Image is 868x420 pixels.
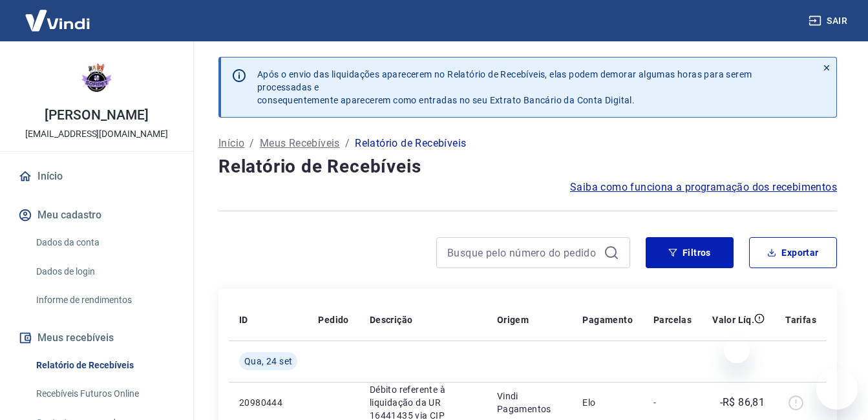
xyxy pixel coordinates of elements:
[244,355,292,368] span: Qua, 24 set
[724,337,750,363] iframe: Fechar mensagem
[31,229,178,256] a: Dados da conta
[239,313,248,326] p: ID
[31,258,178,285] a: Dados de login
[31,352,178,379] a: Relatório de Recebíveis
[16,324,178,352] button: Meus recebíveis
[345,136,350,151] p: /
[16,162,178,191] a: Início
[720,395,765,410] p: -R$ 86,81
[370,313,413,326] p: Descrição
[447,243,598,262] input: Busque pelo número do pedido
[646,237,734,268] button: Filtros
[497,313,529,326] p: Origem
[260,136,340,151] a: Meus Recebíveis
[653,396,692,409] p: -
[16,201,178,229] button: Meu cadastro
[749,237,837,268] button: Exportar
[249,136,254,151] p: /
[218,136,244,151] a: Início
[16,1,100,40] img: Vindi
[355,136,466,151] p: Relatório de Recebíveis
[71,52,123,103] img: e3727277-d80f-4bdf-8ca9-f3fa038d2d1c.jpeg
[318,313,348,326] p: Pedido
[257,68,807,107] p: Após o envio das liquidações aparecerem no Relatório de Recebíveis, elas podem demorar algumas ho...
[218,154,837,180] h4: Relatório de Recebíveis
[785,313,816,326] p: Tarifas
[582,396,633,409] p: Elo
[31,287,178,313] a: Informe de rendimentos
[653,313,692,326] p: Parcelas
[497,390,562,415] p: Vindi Pagamentos
[570,180,837,195] a: Saiba como funciona a programação dos recebimentos
[712,313,754,326] p: Valor Líq.
[31,381,178,407] a: Recebíveis Futuros Online
[806,9,852,33] button: Sair
[45,109,148,122] p: [PERSON_NAME]
[582,313,633,326] p: Pagamento
[239,396,297,409] p: 20980444
[25,127,168,141] p: [EMAIL_ADDRESS][DOMAIN_NAME]
[816,368,858,410] iframe: Botão para abrir a janela de mensagens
